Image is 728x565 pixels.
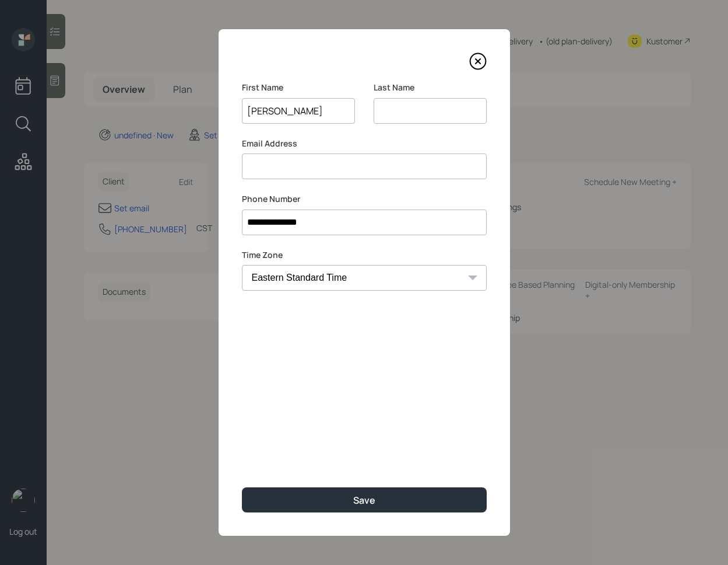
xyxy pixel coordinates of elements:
label: First Name [242,82,355,93]
label: Email Address [242,138,487,149]
div: Save [353,494,375,507]
label: Phone Number [242,193,487,205]
button: Save [242,487,487,512]
label: Last Name [374,82,487,93]
label: Time Zone [242,249,487,261]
